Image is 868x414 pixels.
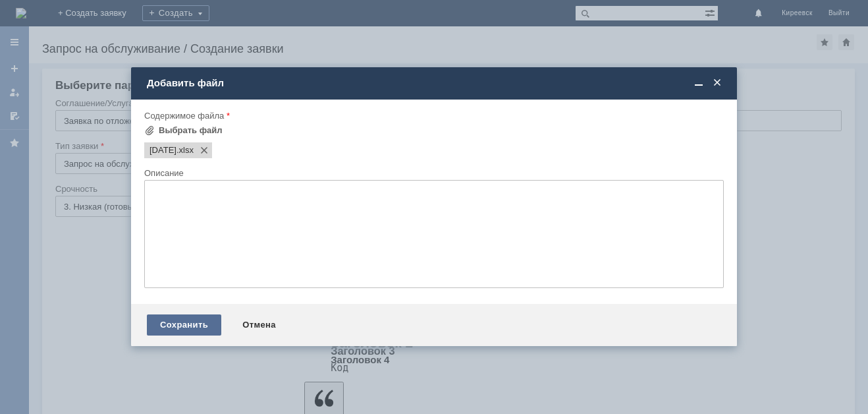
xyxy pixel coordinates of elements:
[144,169,721,177] div: Описание
[176,145,194,156] span: 20.08.2025.xlsx
[144,111,721,120] div: Содержимое файла
[5,5,192,26] div: Добрый вечер. прошу удалить отложенные чеки от [DATE]
[692,77,705,89] span: Свернуть (Ctrl + M)
[711,77,724,89] span: Закрыть
[147,77,724,89] div: Добавить файл
[159,125,223,136] div: Выбрать файл
[149,145,176,156] span: 20.08.2025.xlsx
